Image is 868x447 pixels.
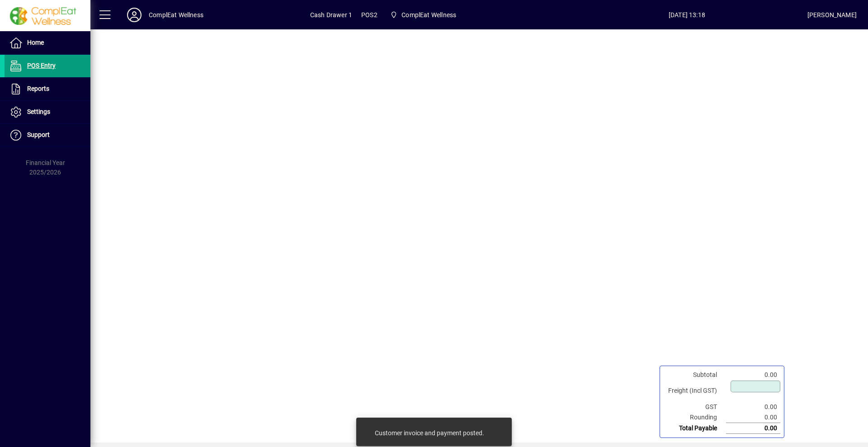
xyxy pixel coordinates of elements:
[726,402,780,412] td: 0.00
[387,7,460,23] span: ComplEat Wellness
[726,370,780,380] td: 0.00
[664,402,726,412] td: GST
[664,370,726,380] td: Subtotal
[5,32,90,54] a: Home
[149,8,203,22] div: ComplEat Wellness
[726,412,780,423] td: 0.00
[27,62,56,69] span: POS Entry
[664,423,726,434] td: Total Payable
[361,8,377,22] span: POS2
[5,124,90,146] a: Support
[27,131,50,138] span: Support
[807,8,857,22] div: [PERSON_NAME]
[401,8,456,22] span: ComplEat Wellness
[5,101,90,123] a: Settings
[27,39,44,46] span: Home
[27,108,50,115] span: Settings
[664,412,726,423] td: Rounding
[310,8,352,22] span: Cash Drawer 1
[120,7,149,23] button: Profile
[726,423,780,434] td: 0.00
[664,380,726,402] td: Freight (Incl GST)
[5,78,90,100] a: Reports
[27,85,49,92] span: Reports
[566,8,807,22] span: [DATE] 13:18
[375,428,484,438] div: Customer invoice and payment posted.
